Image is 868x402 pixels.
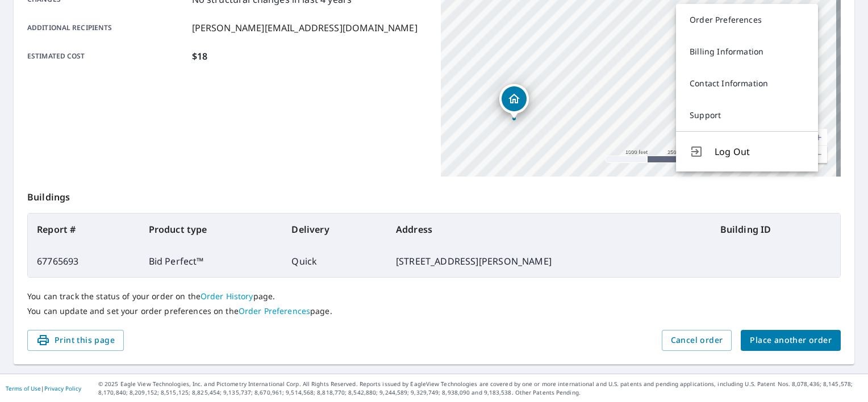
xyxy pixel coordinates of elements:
[662,330,732,351] button: Cancel order
[810,146,827,163] a: Current Level 15, Zoom Out
[27,306,841,316] p: You can update and set your order preferences on the page.
[810,129,827,146] a: Current Level 15, Zoom In
[676,99,818,131] a: Support
[282,213,386,245] th: Delivery
[715,145,804,158] span: Log Out
[239,305,310,316] a: Order Preferences
[6,385,81,392] p: |
[6,384,41,392] a: Terms of Use
[192,21,418,35] p: [PERSON_NAME][EMAIL_ADDRESS][DOMAIN_NAME]
[28,213,140,245] th: Report #
[28,245,140,277] td: 67765693
[671,333,723,347] span: Cancel order
[676,68,818,99] a: Contact Information
[27,330,124,351] button: Print this page
[676,36,818,68] a: Billing Information
[36,333,115,347] span: Print this page
[44,384,81,392] a: Privacy Policy
[27,21,187,35] p: Additional recipients
[676,4,818,36] a: Order Preferences
[741,330,841,351] button: Place another order
[27,291,841,301] p: You can track the status of your order on the page.
[750,333,832,347] span: Place another order
[192,49,207,63] p: $18
[499,84,529,119] div: Dropped pin, building 1, Residential property, 10154 Henderson St Spring Hill, FL 34608
[387,245,711,277] td: [STREET_ADDRESS][PERSON_NAME]
[27,49,187,63] p: Estimated cost
[27,177,841,213] p: Buildings
[98,380,862,397] p: © 2025 Eagle View Technologies, Inc. and Pictometry International Corp. All Rights Reserved. Repo...
[711,213,840,245] th: Building ID
[140,245,283,277] td: Bid Perfect™
[387,213,711,245] th: Address
[201,291,253,301] a: Order History
[676,131,818,171] button: Log Out
[282,245,386,277] td: Quick
[140,213,283,245] th: Product type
